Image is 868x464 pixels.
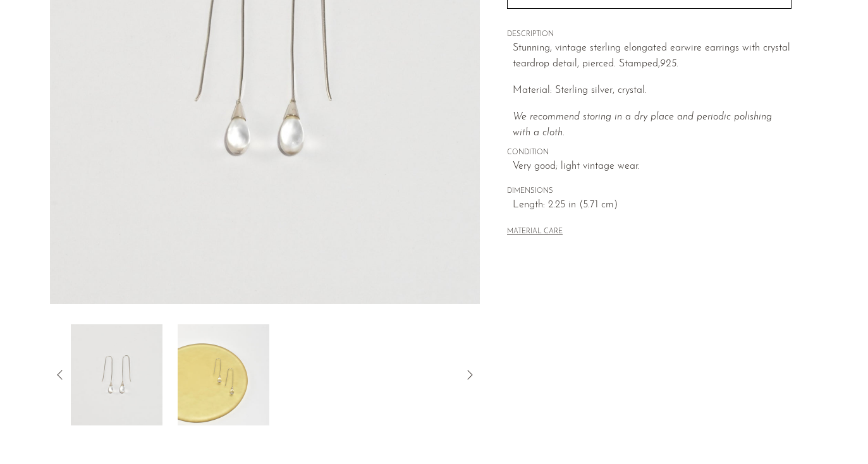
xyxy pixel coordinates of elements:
button: MATERIAL CARE [507,228,563,237]
i: We recommend storing in a dry place and periodic polishing with a cloth. [513,112,772,138]
p: Material: Sterling silver, crystal. [513,83,792,99]
span: Very good; light vintage wear. [513,159,792,175]
img: Crystal Teardrop Earrings [71,324,162,425]
span: CONDITION [507,147,792,159]
span: DESCRIPTION [507,29,792,40]
img: Crystal Teardrop Earrings [178,324,269,425]
p: Stunning, vintage sterling elongated earwire earrings with crystal teardrop detail, pierced. Stam... [513,40,792,73]
span: Length: 2.25 in (5.71 cm) [513,197,792,214]
em: 925. [660,59,678,69]
span: DIMENSIONS [507,186,792,197]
